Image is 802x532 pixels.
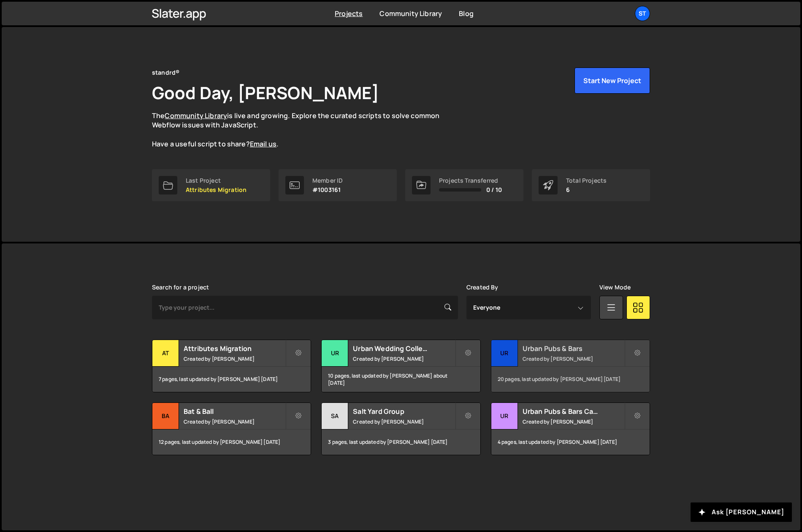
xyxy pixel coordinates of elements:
a: Blog [459,9,474,18]
div: Sa [322,403,348,429]
a: Email us [250,139,276,149]
label: Created By [466,284,499,291]
small: Created by [PERSON_NAME] [353,355,455,362]
a: At Attributes Migration Created by [PERSON_NAME] 7 pages, last updated by [PERSON_NAME] [DATE] [152,340,311,392]
small: Created by [PERSON_NAME] [184,418,285,425]
a: Ba Bat & Ball Created by [PERSON_NAME] 12 pages, last updated by [PERSON_NAME] [DATE] [152,402,311,455]
h2: Urban Pubs & Bars [523,344,624,353]
label: View Mode [599,284,631,291]
p: Attributes Migration [186,186,247,193]
a: Projects [335,9,363,18]
a: Community Library [165,111,227,120]
div: 12 pages, last updated by [PERSON_NAME] [DATE] [152,429,311,455]
a: Sa Salt Yard Group Created by [PERSON_NAME] 3 pages, last updated by [PERSON_NAME] [DATE] [321,402,480,455]
small: Created by [PERSON_NAME] [184,355,285,362]
span: 0 / 10 [486,186,502,193]
div: Ur [322,340,348,367]
div: 3 pages, last updated by [PERSON_NAME] [DATE] [322,429,480,455]
h2: Urban Pubs & Bars Careers [523,407,624,416]
input: Type your project... [152,296,458,319]
button: Start New Project [574,68,650,94]
small: Created by [PERSON_NAME] [353,418,455,425]
div: 7 pages, last updated by [PERSON_NAME] [DATE] [152,367,311,392]
h1: Good Day, [PERSON_NAME] [152,81,379,104]
div: At [152,340,179,367]
div: Ba [152,403,179,429]
div: 4 pages, last updated by [PERSON_NAME] [DATE] [491,429,650,455]
h2: Bat & Ball [184,407,285,416]
label: Search for a project [152,284,209,291]
p: 6 [566,186,607,193]
div: Ur [491,403,518,429]
div: Ur [491,340,518,367]
a: Ur Urban Pubs & Bars Careers Created by [PERSON_NAME] 4 pages, last updated by [PERSON_NAME] [DATE] [491,402,650,455]
a: Ur Urban Wedding Collection Created by [PERSON_NAME] 10 pages, last updated by [PERSON_NAME] abou... [321,340,480,392]
h2: Salt Yard Group [353,407,455,416]
p: #1003161 [312,186,343,193]
small: Created by [PERSON_NAME] [523,355,624,362]
h2: Attributes Migration [184,344,285,353]
a: Last Project Attributes Migration [152,169,270,201]
button: Ask [PERSON_NAME] [691,502,792,522]
div: Member ID [312,177,343,184]
a: st [635,6,650,21]
div: Last Project [186,177,247,184]
p: The is live and growing. Explore the curated scripts to solve common Webflow issues with JavaScri... [152,111,456,149]
h2: Urban Wedding Collection [353,344,455,353]
a: Ur Urban Pubs & Bars Created by [PERSON_NAME] 20 pages, last updated by [PERSON_NAME] [DATE] [491,340,650,392]
div: 10 pages, last updated by [PERSON_NAME] about [DATE] [322,367,480,392]
div: Projects Transferred [439,177,502,184]
div: standrd® [152,68,179,78]
div: Total Projects [566,177,607,184]
small: Created by [PERSON_NAME] [523,418,624,425]
a: Community Library [379,9,442,18]
div: 20 pages, last updated by [PERSON_NAME] [DATE] [491,367,650,392]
